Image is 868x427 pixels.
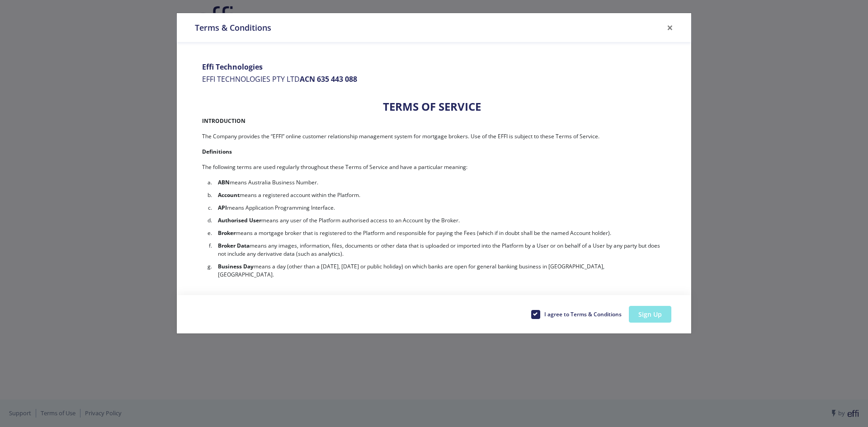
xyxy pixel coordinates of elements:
[202,163,661,171] p: The following terms are used regularly throughout these Terms of Service and have a particular me...
[383,99,481,114] strong: TERMS OF SERVICE
[218,216,261,224] strong: Authorised User
[300,74,357,84] strong: ACN 635 443 088
[213,242,661,258] li: means any images, information, files, documents or other data that is uploaded or imported into t...
[660,15,680,40] button: Close
[218,263,254,270] strong: Business Day
[629,306,671,323] button: Sign Up
[202,75,661,84] h6: EFFI TECHNOLOGIES PTY LTD
[213,263,661,279] li: means a day (other than a [DATE], [DATE] or public holiday) on which banks are open for general b...
[218,204,227,211] strong: API
[218,191,240,199] strong: Account
[543,308,622,321] label: I agree to Terms & Conditions
[218,229,236,237] strong: Broker
[213,191,661,199] li: means a registered account within the Platform.
[202,148,232,155] strong: Definitions
[202,132,661,141] p: The Company provides the “EFFI” online customer relationship management system for mortgage broke...
[213,204,661,212] li: means Application Programming Interface.
[213,216,661,225] li: means any user of the Platform authorised access to an Account by the Broker.
[218,242,250,249] strong: Broker Data
[195,22,271,33] h5: Terms & Conditions
[213,178,661,187] li: means Australia Business Number.
[218,178,230,186] strong: ABN
[202,117,245,125] strong: INTRODUCTION
[202,62,263,72] strong: Effi Technologies
[213,229,661,237] li: means a mortgage broker that is registered to the Platform and responsible for paying the Fees (w...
